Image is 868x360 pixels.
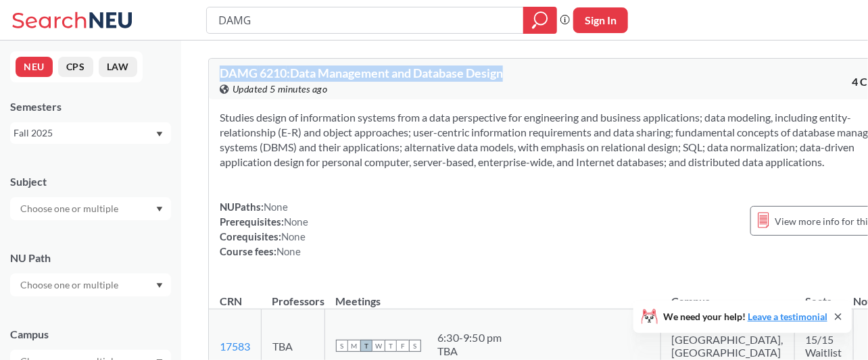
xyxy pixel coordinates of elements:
[663,312,827,322] span: We need your help!
[220,340,250,353] a: 17583
[10,251,171,265] div: NU Path
[397,340,409,352] span: F
[156,207,163,212] svg: Dropdown arrow
[10,197,171,220] div: Dropdown arrow
[10,99,171,114] div: Semesters
[10,327,171,342] div: Campus
[220,199,308,259] div: NUPaths: Prerequisites: Corequisites: Course fees:
[523,7,557,34] div: magnifying glass
[372,340,385,352] span: W
[220,294,242,309] div: CRN
[325,280,661,309] th: Meetings
[276,245,301,257] span: None
[284,215,308,228] span: None
[748,311,827,322] a: Leave a testimonial
[348,340,360,352] span: M
[262,280,325,309] th: Professors
[220,66,503,80] span: DAMG 6210 : Data Management and Database Design
[156,283,163,288] svg: Dropdown arrow
[385,340,397,352] span: T
[10,174,171,189] div: Subject
[573,7,628,33] button: Sign In
[281,230,306,242] span: None
[10,274,171,297] div: Dropdown arrow
[794,280,853,309] th: Seats
[16,57,53,77] button: NEU
[10,122,171,144] div: Fall 2025Dropdown arrow
[14,277,127,293] input: Choose one or multiple
[336,340,348,352] span: S
[360,340,372,352] span: T
[437,331,502,344] div: 6:30 - 9:50 pm
[233,82,328,97] span: Updated 5 minutes ago
[14,201,127,217] input: Choose one or multiple
[437,344,502,358] div: TBA
[14,126,155,140] div: Fall 2025
[217,9,514,32] input: Class, professor, course number, "phrase"
[532,11,548,30] svg: magnifying glass
[99,57,137,77] button: LAW
[409,340,421,352] span: S
[58,57,93,77] button: CPS
[156,132,163,137] svg: Dropdown arrow
[660,280,794,309] th: Campus
[264,201,288,213] span: None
